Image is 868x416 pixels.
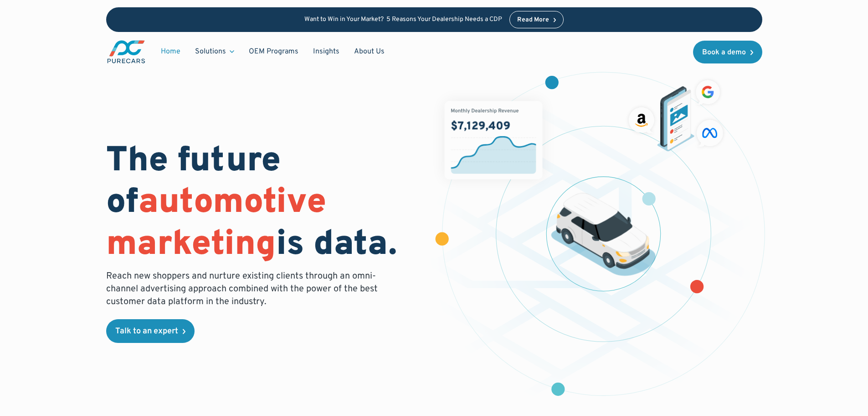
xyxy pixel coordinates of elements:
div: Read More [517,17,549,23]
div: Book a demo [702,49,746,56]
div: Solutions [195,47,226,57]
img: purecars logo [106,39,146,64]
a: About Us [347,43,392,60]
span: automotive marketing [106,181,326,267]
a: Book a demo [693,41,762,63]
a: main [106,39,146,64]
div: Solutions [188,43,241,60]
h1: The future of is data. [106,141,423,266]
img: ads on social media and advertising partners [625,76,727,151]
a: Insights [306,43,347,60]
a: OEM Programs [241,43,306,60]
div: Talk to an expert [115,327,178,336]
p: Reach new shoppers and nurture existing clients through an omni-channel advertising approach comb... [106,270,383,308]
a: Home [154,43,188,60]
p: Want to Win in Your Market? 5 Reasons Your Dealership Needs a CDP [304,16,502,24]
img: chart showing monthly dealership revenue of $7m [444,101,542,179]
a: Talk to an expert [106,319,195,343]
img: illustration of a vehicle [551,193,656,276]
a: Read More [509,11,564,28]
